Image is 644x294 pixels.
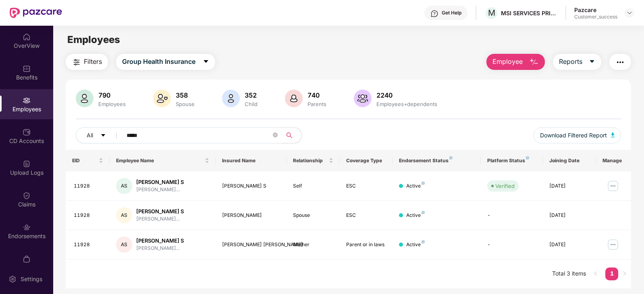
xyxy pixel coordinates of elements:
[153,90,171,107] img: svg+xml;base64,PHN2ZyB4bWxucz0iaHR0cDovL3d3dy53My5vcmcvMjAwMC9zdmciIHhtbG5zOnhsaW5rPSJodHRwOi8vd3...
[136,208,184,215] div: [PERSON_NAME] S
[615,57,625,67] img: svg+xml;base64,PHN2ZyB4bWxucz0iaHR0cDovL3d3dy53My5vcmcvMjAwMC9zdmciIHdpZHRoPSIyNCIgaGVpZ2h0PSIyNC...
[501,9,557,17] div: MSI SERVICES PRIVATE LIMITED
[76,90,93,107] img: svg+xml;base64,PHN2ZyB4bWxucz0iaHR0cDovL3d3dy53My5vcmcvMjAwMC9zdmciIHhtbG5zOnhsaW5rPSJodHRwOi8vd3...
[399,157,474,164] div: Endorsement Status
[306,101,328,107] div: Parents
[375,91,439,99] div: 2240
[449,156,453,159] img: svg+xml;base64,PHN2ZyB4bWxucz0iaHR0cDovL3d3dy53My5vcmcvMjAwMC9zdmciIHdpZHRoPSI4IiBoZWlnaHQ9IjgiIH...
[552,267,586,280] li: Total 3 items
[136,245,184,252] div: [PERSON_NAME]...
[605,267,618,280] a: 1
[74,212,104,219] div: 11928
[618,267,631,280] button: right
[97,91,127,99] div: 790
[74,241,104,249] div: 11928
[346,241,386,249] div: Parent or in laws
[486,54,545,70] button: Employee
[72,57,81,67] img: svg+xml;base64,PHN2ZyB4bWxucz0iaHR0cDovL3d3dy53My5vcmcvMjAwMC9zdmciIHdpZHRoPSIyNCIgaGVpZ2h0PSIyNC...
[488,8,495,18] span: M
[23,96,31,104] img: svg+xml;base64,PHN2ZyBpZD0iRW1wbG95ZWVzIiB4bWxucz0iaHR0cDovL3d3dy53My5vcmcvMjAwMC9zdmciIHdpZHRoPS...
[492,57,523,67] span: Employee
[116,157,203,164] span: Employee Name
[406,241,425,249] div: Active
[346,212,386,219] div: ESC
[136,237,184,245] div: [PERSON_NAME] S
[23,223,31,231] img: svg+xml;base64,PHN2ZyBpZD0iRW5kb3JzZW1lbnRzIiB4bWxucz0iaHR0cDovL3d3dy53My5vcmcvMjAwMC9zdmciIHdpZH...
[422,182,425,185] img: svg+xml;base64,PHN2ZyB4bWxucz0iaHR0cDovL3d3dy53My5vcmcvMjAwMC9zdmciIHdpZHRoPSI4IiBoZWlnaHQ9IjgiIH...
[100,133,106,139] span: caret-down
[607,238,619,251] img: manageButton
[122,57,195,67] span: Group Health Insurance
[287,150,340,171] th: Relationship
[23,160,31,168] img: svg+xml;base64,PHN2ZyBpZD0iVXBsb2FkX0xvZ3MiIGRhdGEtbmFtZT0iVXBsb2FkIExvZ3MiIHhtbG5zPSJodHRwOi8vd3...
[495,182,515,190] div: Verified
[442,10,461,16] div: Get Help
[406,182,425,190] div: Active
[282,127,302,143] button: search
[626,10,633,16] img: svg+xml;base64,PHN2ZyBpZD0iRHJvcGRvd24tMzJ4MzIiIHhtbG5zPSJodHRwOi8vd3d3LnczLm9yZy8yMDAwL3N2ZyIgd2...
[8,275,17,283] img: svg+xml;base64,PHN2ZyBpZD0iU2V0dGluZy0yMHgyMCIgeG1sbnM9Imh0dHA6Ly93d3cudzMub3JnLzIwMDAvc3ZnIiB3aW...
[354,90,372,107] img: svg+xml;base64,PHN2ZyB4bWxucz0iaHR0cDovL3d3dy53My5vcmcvMjAwMC9zdmciIHhtbG5zOnhsaW5rPSJodHRwOi8vd3...
[553,54,601,70] button: Reportscaret-down
[116,54,215,70] button: Group Health Insurancecaret-down
[23,128,31,136] img: svg+xml;base64,PHN2ZyBpZD0iQ0RfQWNjb3VudHMiIGRhdGEtbmFtZT0iQ0QgQWNjb3VudHMiIHhtbG5zPSJodHRwOi8vd3...
[66,150,110,171] th: EID
[203,58,209,65] span: caret-down
[285,90,303,107] img: svg+xml;base64,PHN2ZyB4bWxucz0iaHR0cDovL3d3dy53My5vcmcvMjAwMC9zdmciIHhtbG5zOnhsaW5rPSJodHRwOi8vd3...
[273,132,278,139] span: close-circle
[136,186,184,194] div: [PERSON_NAME]...
[534,127,621,143] button: Download Filtered Report
[222,90,240,107] img: svg+xml;base64,PHN2ZyB4bWxucz0iaHR0cDovL3d3dy53My5vcmcvMjAwMC9zdmciIHhtbG5zOnhsaW5rPSJodHRwOi8vd3...
[74,182,104,190] div: 11928
[559,57,582,67] span: Reports
[481,230,543,259] td: -
[243,101,259,107] div: Child
[23,255,31,263] img: svg+xml;base64,PHN2ZyBpZD0iTXlfT3JkZXJzIiBkYXRhLW5hbWU9Ik15IE9yZGVycyIgeG1sbnM9Imh0dHA6Ly93d3cudz...
[529,57,539,67] img: svg+xml;base64,PHN2ZyB4bWxucz0iaHR0cDovL3d3dy53My5vcmcvMjAwMC9zdmciIHhtbG5zOnhsaW5rPSJodHRwOi8vd3...
[243,91,259,99] div: 352
[340,150,393,171] th: Coverage Type
[422,211,425,214] img: svg+xml;base64,PHN2ZyB4bWxucz0iaHR0cDovL3d3dy53My5vcmcvMjAwMC9zdmciIHdpZHRoPSI4IiBoZWlnaHQ9IjgiIH...
[84,57,102,67] span: Filters
[574,6,617,14] div: Pazcare
[136,215,184,223] div: [PERSON_NAME]...
[526,156,529,159] img: svg+xml;base64,PHN2ZyB4bWxucz0iaHR0cDovL3d3dy53My5vcmcvMjAwMC9zdmciIHdpZHRoPSI4IiBoZWlnaHQ9IjgiIH...
[346,182,386,190] div: ESC
[293,182,333,190] div: Self
[549,241,590,249] div: [DATE]
[222,241,280,249] div: [PERSON_NAME] [PERSON_NAME]
[589,58,595,65] span: caret-down
[549,182,590,190] div: [DATE]
[293,212,333,219] div: Spouse
[136,178,184,186] div: [PERSON_NAME] S
[273,133,278,137] span: close-circle
[481,201,543,230] td: -
[574,14,617,20] div: Customer_success
[306,91,328,99] div: 740
[293,157,327,164] span: Relationship
[543,150,596,171] th: Joining Date
[611,133,615,137] img: svg+xml;base64,PHN2ZyB4bWxucz0iaHR0cDovL3d3dy53My5vcmcvMjAwMC9zdmciIHhtbG5zOnhsaW5rPSJodHRwOi8vd3...
[487,157,536,164] div: Platform Status
[23,65,31,73] img: svg+xml;base64,PHN2ZyBpZD0iQmVuZWZpdHMiIHhtbG5zPSJodHRwOi8vd3d3LnczLm9yZy8yMDAwL3N2ZyIgd2lkdGg9Ij...
[174,91,196,99] div: 358
[66,54,108,70] button: Filters
[607,180,619,192] img: manageButton
[282,132,297,139] span: search
[549,212,590,219] div: [DATE]
[10,8,62,18] img: New Pazcare Logo
[87,131,93,140] span: All
[116,237,132,253] div: AS
[216,150,286,171] th: Insured Name
[589,267,602,280] button: left
[23,33,31,41] img: svg+xml;base64,PHN2ZyBpZD0iSG9tZSIgeG1sbnM9Imh0dHA6Ly93d3cudzMub3JnLzIwMDAvc3ZnIiB3aWR0aD0iMjAiIG...
[174,101,196,107] div: Spouse
[222,182,280,190] div: [PERSON_NAME] S
[618,267,631,280] li: Next Page
[375,101,439,107] div: Employees+dependents
[422,240,425,243] img: svg+xml;base64,PHN2ZyB4bWxucz0iaHR0cDovL3d3dy53My5vcmcvMjAwMC9zdmciIHdpZHRoPSI4IiBoZWlnaHQ9IjgiIH...
[18,275,45,283] div: Settings
[593,271,598,276] span: left
[293,241,333,249] div: Mother
[622,271,627,276] span: right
